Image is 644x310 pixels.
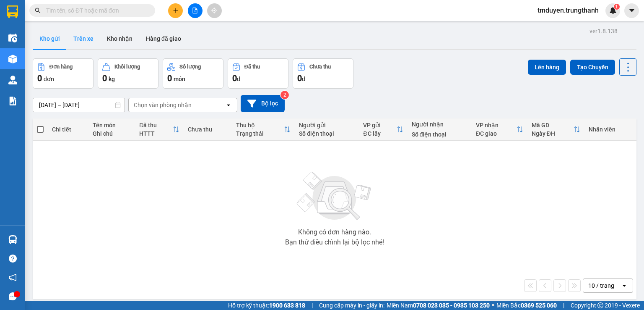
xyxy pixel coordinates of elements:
sup: 1 [614,4,620,10]
sup: 2 [280,91,289,99]
div: Ghi chú [93,130,131,137]
div: Nhân viên [589,126,632,133]
div: Đã thu [244,64,260,70]
span: search [35,8,41,13]
strong: 0708 023 035 - 0935 103 250 [413,302,490,309]
span: Hỗ trợ kỹ thuật: [228,301,305,310]
button: Tạo Chuyến [570,60,615,75]
th: Toggle SortBy [527,118,584,141]
svg: open [621,282,628,289]
button: Số lượng0món [163,58,223,89]
div: Không có đơn hàng nào. [298,229,371,236]
button: plus [168,3,183,18]
div: Chọn văn phòng nhận [134,101,192,109]
div: Thu hộ [236,122,284,129]
button: file-add [188,3,203,18]
button: Đơn hàng0đơn [33,58,93,89]
div: Chưa thu [188,126,228,133]
th: Toggle SortBy [135,118,183,141]
img: warehouse-icon [8,235,17,244]
span: Cung cấp máy in - giấy in: [319,301,384,310]
span: Miền Nam [387,301,490,310]
div: Số lượng [179,64,201,70]
div: Khối lượng [114,64,140,70]
span: 0 [167,73,172,83]
img: logo-vxr [7,5,18,18]
img: warehouse-icon [8,76,17,84]
span: plus [173,8,179,13]
div: 10 / trang [588,281,614,290]
div: Bạn thử điều chỉnh lại bộ lọc nhé! [285,239,384,246]
span: kg [109,76,115,82]
span: 0 [37,73,42,83]
button: caret-down [624,3,639,18]
div: Đã thu [139,122,172,129]
div: VP nhận [476,122,517,129]
input: Tìm tên, số ĐT hoặc mã đơn [46,6,145,15]
span: caret-down [628,7,636,14]
img: solution-icon [8,97,17,105]
div: Người gửi [299,122,355,129]
button: Bộ lọc [241,95,285,112]
div: HTTT [139,130,172,137]
img: svg+xml;base64,PHN2ZyBjbGFzcz0ibGlzdC1wbHVnX19zdmciIHhtbG5zPSJodHRwOi8vd3d3LnczLm9yZy8yMDAwL3N2Zy... [293,167,377,226]
span: question-circle [9,255,17,263]
span: message [9,292,17,300]
span: 0 [102,73,107,83]
button: Hàng đã giao [139,29,188,49]
img: warehouse-icon [8,34,17,42]
div: ĐC giao [476,130,517,137]
div: VP gửi [363,122,396,129]
div: ĐC lấy [363,130,396,137]
span: file-add [192,8,198,13]
svg: open [225,102,232,108]
span: đ [302,76,305,82]
input: Select a date range. [33,98,125,112]
span: món [174,76,185,82]
img: warehouse-icon [8,55,17,63]
span: 1 [615,4,618,10]
span: 0 [297,73,302,83]
span: | [312,301,313,310]
span: tmduyen.trungthanh [531,5,605,16]
div: Chưa thu [309,64,331,70]
span: aim [211,8,217,13]
div: Ngày ĐH [532,130,574,137]
th: Toggle SortBy [472,118,527,141]
span: đơn [44,76,54,82]
span: notification [9,273,17,281]
button: Đã thu0đ [228,58,288,89]
div: Số điện thoại [299,130,355,137]
div: Mã GD [532,122,574,129]
div: ver 1.8.138 [589,26,618,36]
span: đ [237,76,240,82]
button: Kho nhận [100,29,139,49]
div: Đơn hàng [49,64,73,70]
span: Miền Bắc [496,301,557,310]
div: Tên món [93,122,131,129]
div: Số điện thoại [412,131,467,138]
span: ⚪️ [492,304,494,307]
span: 0 [232,73,237,83]
button: Chưa thu0đ [293,58,353,89]
th: Toggle SortBy [232,118,295,141]
strong: 0369 525 060 [521,302,557,309]
button: Khối lượng0kg [98,58,158,89]
div: Trạng thái [236,130,284,137]
button: Trên xe [67,29,100,49]
strong: 1900 633 818 [269,302,305,309]
img: icon-new-feature [609,7,617,14]
th: Toggle SortBy [359,118,407,141]
div: Chi tiết [52,126,84,133]
button: Kho gửi [33,29,67,49]
span: | [563,301,564,310]
button: Lên hàng [528,60,566,75]
span: copyright [597,302,603,308]
button: aim [207,3,222,18]
div: Người nhận [412,121,467,128]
